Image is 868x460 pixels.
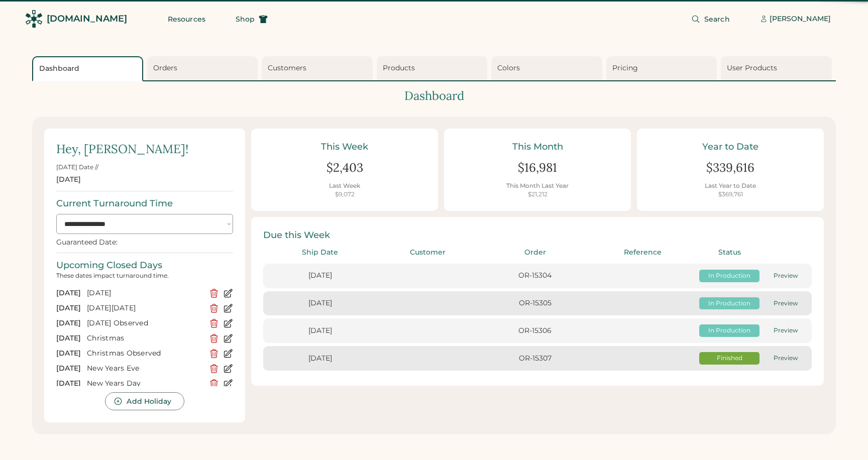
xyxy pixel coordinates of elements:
div: This Month Last Year [506,182,569,190]
div: $21,212 [528,190,548,199]
div: [DATE] [269,271,371,281]
button: Shop [224,9,280,29]
div: [DATE] Observed [87,318,203,328]
div: Preview [766,326,806,335]
div: [DATE] [56,303,81,313]
div: Reference [592,248,693,258]
div: Due this Week [263,229,812,242]
div: Guaranteed Date: [56,238,118,247]
div: New Years Day [87,379,203,389]
button: Search [679,9,742,29]
div: Current Turnaround Time [56,197,173,210]
div: [DATE][DATE] [87,303,203,313]
div: Dashboard [32,87,836,104]
div: OR-15307 [484,354,586,364]
div: OR-15306 [484,326,586,336]
span: Shop [236,16,255,23]
div: Customers [268,63,370,73]
div: Status [699,248,759,258]
div: [DATE] [269,298,371,308]
div: Finished [699,354,759,363]
div: Upcoming Closed Days [56,259,162,272]
div: Ship Date [269,248,371,258]
div: [DATE] [56,318,81,328]
div: [DATE] [56,364,81,374]
div: [DATE] [269,326,371,336]
div: [DATE] [269,354,371,364]
img: Rendered Logo - Screens [25,10,43,28]
div: Orders [153,63,255,73]
div: These dates impact turnaround time. [56,272,233,280]
div: [DATE] [56,333,81,343]
div: [DATE] [56,175,81,185]
div: Preview [766,354,806,363]
button: Resources [156,9,218,29]
div: $9,072 [335,190,355,199]
div: Christmas [87,333,203,343]
div: [DATE] Date // [56,163,98,172]
button: Add Holiday [105,392,184,410]
div: OR-15304 [484,271,586,281]
div: [DATE] [87,288,203,298]
div: New Years Eve [87,364,203,374]
div: $16,981 [518,159,557,176]
div: In Production [699,272,759,280]
div: Products [383,63,485,73]
div: Preview [766,272,806,280]
div: $369,761 [718,190,743,199]
div: $339,616 [706,159,754,176]
div: Year to Date [649,141,812,153]
div: [DOMAIN_NAME] [47,13,127,25]
div: [DATE] [56,349,81,359]
div: [DATE] [56,288,81,298]
div: This Week [263,141,426,153]
div: Hey, [PERSON_NAME]! [56,141,188,158]
span: Search [704,16,730,23]
div: In Production [699,299,759,308]
div: Dashboard [39,64,139,74]
div: Last Week [329,182,360,190]
div: Preview [766,299,806,308]
div: OR-15305 [484,298,586,308]
div: This Month [456,141,619,153]
div: [PERSON_NAME] [770,14,831,24]
div: $2,403 [327,159,363,176]
div: Colors [497,63,599,73]
div: Pricing [612,63,714,73]
div: Customer [377,248,478,258]
div: User Products [727,63,829,73]
div: Last Year to Date [705,182,756,190]
div: Order [484,248,586,258]
div: [DATE] [56,379,81,389]
div: In Production [699,326,759,335]
div: Christmas Observed [87,349,203,359]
